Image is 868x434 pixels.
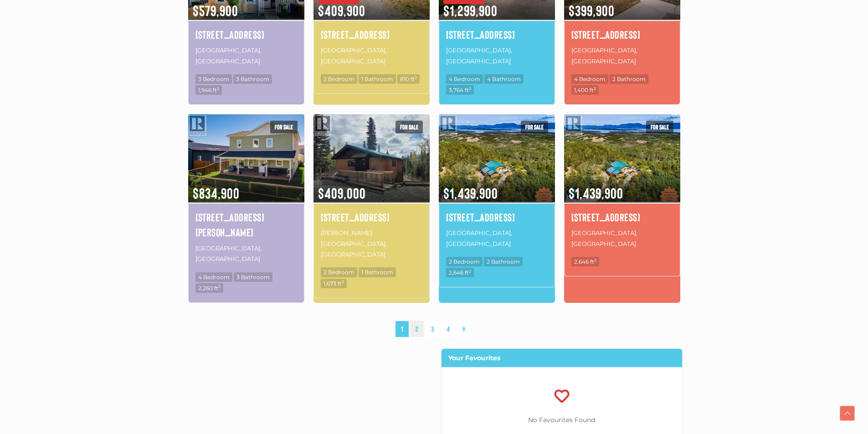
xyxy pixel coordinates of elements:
p: [PERSON_NAME][GEOGRAPHIC_DATA], [GEOGRAPHIC_DATA] [321,227,422,260]
span: 1,400 ft [571,85,599,95]
sup: 2 [469,86,471,91]
span: 1 Bathroom [359,74,396,84]
strong: Your Favourites [448,354,500,362]
p: [GEOGRAPHIC_DATA], [GEOGRAPHIC_DATA] [446,227,548,250]
img: 119 ALSEK CRESCENT, Haines Junction, Yukon [313,112,430,203]
p: [GEOGRAPHIC_DATA], [GEOGRAPHIC_DATA] [446,44,548,67]
span: 4 Bedroom [195,272,232,282]
sup: 2 [469,269,471,274]
sup: 2 [217,86,219,91]
sup: 2 [594,258,596,263]
span: 810 ft [397,74,420,84]
span: 2 Bedroom [446,257,483,266]
img: 1745 NORTH KLONDIKE HIGHWAY, Whitehorse North, Yukon [439,112,555,203]
sup: 2 [415,75,417,80]
span: 3,764 ft [446,85,474,95]
p: [GEOGRAPHIC_DATA], [GEOGRAPHIC_DATA] [195,242,297,266]
span: 2 Bathroom [610,74,648,84]
span: 4 Bedroom [571,74,608,84]
p: [GEOGRAPHIC_DATA], [GEOGRAPHIC_DATA] [571,227,673,250]
a: 3 [426,321,439,337]
span: 3 Bathroom [233,74,272,84]
p: [GEOGRAPHIC_DATA], [GEOGRAPHIC_DATA] [571,44,673,67]
a: [STREET_ADDRESS] [195,27,297,42]
a: [STREET_ADDRESS][PERSON_NAME] [195,209,297,240]
img: 1745 NORTH KLONDIKE HIGHWAY, Whitehorse North, Yukon [564,112,680,203]
span: $1,439,900 [564,173,680,203]
p: [GEOGRAPHIC_DATA], [GEOGRAPHIC_DATA] [321,44,422,67]
sup: 2 [594,86,596,91]
span: 2 Bathroom [484,257,523,266]
span: 3 Bathroom [234,272,272,282]
sup: 2 [342,279,344,284]
a: [STREET_ADDRESS] [321,27,422,42]
span: 4 Bedroom [446,74,483,84]
span: 2 Bedroom [321,74,357,84]
a: [STREET_ADDRESS] [446,209,548,225]
span: 2,646 ft [571,257,599,266]
a: 4 [441,321,455,337]
span: For sale [395,121,423,133]
span: 4 Bathroom [484,74,524,84]
span: 3 Bedroom [195,74,232,84]
span: 1 Bathroom [359,267,396,277]
a: [STREET_ADDRESS] [446,27,548,42]
span: $409,000 [313,173,430,203]
span: $1,439,900 [439,173,555,203]
span: 2,260 ft [195,283,223,293]
span: For sale [270,121,298,133]
span: For sale [646,121,673,133]
a: [STREET_ADDRESS] [321,209,422,225]
p: No Favourites Found [442,414,682,426]
span: 2,646 ft [446,268,474,277]
img: 208 LUELLA LANE, Whitehorse, Yukon [188,112,304,203]
span: 1,673 ft [321,279,347,288]
span: 2 Bedroom [321,267,357,277]
p: [GEOGRAPHIC_DATA], [GEOGRAPHIC_DATA] [195,44,297,67]
a: [STREET_ADDRESS] [571,209,673,225]
a: [STREET_ADDRESS] [571,27,673,42]
sup: 2 [218,284,221,289]
a: 2 [410,321,424,337]
span: 1 [395,321,409,337]
span: $834,900 [188,173,304,203]
a: » [457,321,471,337]
span: For sale [521,121,548,133]
span: 1,946 ft [195,85,222,95]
